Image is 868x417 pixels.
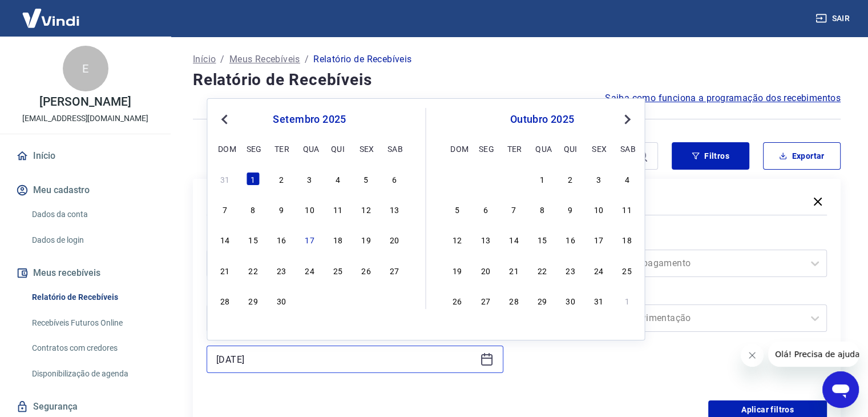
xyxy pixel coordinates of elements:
div: Choose terça-feira, 21 de outubro de 2025 [507,263,520,277]
div: Choose domingo, 28 de setembro de 2025 [450,172,464,186]
div: sex [359,142,373,155]
div: Choose quarta-feira, 22 de outubro de 2025 [535,263,549,277]
iframe: Fechar mensagem [741,344,764,367]
div: Choose segunda-feira, 29 de setembro de 2025 [479,172,492,186]
div: seg [247,142,260,155]
div: Choose terça-feira, 2 de setembro de 2025 [274,172,288,186]
div: Choose domingo, 31 de agosto de 2025 [218,172,232,186]
div: E [63,46,108,91]
div: seg [479,142,492,155]
div: Choose sexta-feira, 26 de setembro de 2025 [359,263,373,277]
div: Choose sexta-feira, 24 de outubro de 2025 [592,263,605,277]
iframe: Botão para abrir a janela de mensagens [822,371,859,408]
div: qua [302,142,316,155]
div: dom [450,142,464,155]
a: Meus Recebíveis [229,53,300,66]
a: Dados de login [27,228,157,252]
div: setembro 2025 [216,113,402,126]
p: Relatório de Recebíveis [313,53,411,66]
div: Choose sexta-feira, 3 de outubro de 2025 [359,294,373,307]
div: Choose sexta-feira, 31 de outubro de 2025 [592,294,605,307]
div: Choose sábado, 20 de setembro de 2025 [387,232,401,246]
div: Choose quarta-feira, 10 de setembro de 2025 [302,202,316,216]
div: Choose segunda-feira, 8 de setembro de 2025 [247,202,260,216]
div: Choose quinta-feira, 30 de outubro de 2025 [564,294,578,307]
a: Início [193,53,216,66]
div: dom [218,142,232,155]
div: Choose sexta-feira, 10 de outubro de 2025 [592,202,605,216]
div: Choose terça-feira, 30 de setembro de 2025 [507,172,520,186]
p: / [220,53,224,66]
div: Choose quinta-feira, 4 de setembro de 2025 [331,172,345,186]
p: / [305,53,309,66]
div: Choose sábado, 4 de outubro de 2025 [620,172,634,186]
div: Choose segunda-feira, 1 de setembro de 2025 [247,172,260,186]
span: Olá! Precisa de ajuda? [7,8,96,17]
a: Início [14,143,157,169]
div: Choose quarta-feira, 24 de setembro de 2025 [302,263,316,277]
div: Choose domingo, 19 de outubro de 2025 [450,263,464,277]
div: month 2025-10 [449,170,636,308]
div: Choose domingo, 21 de setembro de 2025 [218,263,232,277]
div: Choose sexta-feira, 3 de outubro de 2025 [592,172,605,186]
a: Recebíveis Futuros Online [27,311,157,335]
div: Choose domingo, 14 de setembro de 2025 [218,232,232,246]
div: qui [331,142,345,155]
button: Previous Month [217,113,231,126]
p: [EMAIL_ADDRESS][DOMAIN_NAME] [22,113,148,125]
div: Choose quarta-feira, 1 de outubro de 2025 [302,294,316,307]
div: Choose quarta-feira, 8 de outubro de 2025 [535,202,549,216]
div: Choose quinta-feira, 11 de setembro de 2025 [331,202,345,216]
button: Filtros [672,142,749,170]
div: Choose sexta-feira, 5 de setembro de 2025 [359,172,373,186]
div: Choose sábado, 4 de outubro de 2025 [387,294,401,307]
div: Choose segunda-feira, 6 de outubro de 2025 [479,202,492,216]
div: Choose sexta-feira, 19 de setembro de 2025 [359,232,373,246]
div: Choose quinta-feira, 25 de setembro de 2025 [331,263,345,277]
div: sex [592,142,605,155]
div: outubro 2025 [449,113,636,126]
label: Forma de Pagamento [533,234,825,247]
div: Choose quarta-feira, 17 de setembro de 2025 [302,232,316,246]
button: Exportar [763,142,841,170]
div: qui [564,142,578,155]
div: ter [274,142,288,155]
div: Choose terça-feira, 16 de setembro de 2025 [274,232,288,246]
div: Choose terça-feira, 7 de outubro de 2025 [507,202,520,216]
button: Next Month [620,113,634,126]
div: Choose segunda-feira, 13 de outubro de 2025 [479,232,492,246]
a: Relatório de Recebíveis [27,286,157,309]
div: Choose quinta-feira, 2 de outubro de 2025 [331,294,345,307]
div: Choose quinta-feira, 18 de setembro de 2025 [331,232,345,246]
div: Choose quinta-feira, 2 de outubro de 2025 [564,172,578,186]
div: Choose sábado, 11 de outubro de 2025 [620,202,634,216]
div: month 2025-09 [216,170,402,308]
div: Choose segunda-feira, 20 de outubro de 2025 [479,263,492,277]
div: Choose sábado, 25 de outubro de 2025 [620,263,634,277]
h4: Relatório de Recebíveis [193,69,841,91]
label: Tipo de Movimentação [533,288,825,302]
div: Choose quarta-feira, 1 de outubro de 2025 [535,172,549,186]
div: sab [387,142,401,155]
div: Choose quinta-feira, 9 de outubro de 2025 [564,202,578,216]
div: Choose sexta-feira, 12 de setembro de 2025 [359,202,373,216]
div: Choose quarta-feira, 3 de setembro de 2025 [302,172,316,186]
div: Choose quarta-feira, 15 de outubro de 2025 [535,232,549,246]
input: Data final [216,351,475,368]
div: Choose segunda-feira, 27 de outubro de 2025 [479,294,492,307]
a: Contratos com credores [27,336,157,360]
div: Choose segunda-feira, 15 de setembro de 2025 [247,232,260,246]
button: Meus recebíveis [14,260,157,286]
div: sab [620,142,634,155]
div: Choose sábado, 1 de novembro de 2025 [620,294,634,307]
div: Choose quinta-feira, 16 de outubro de 2025 [564,232,578,246]
a: Dados da conta [27,203,157,226]
div: Choose domingo, 5 de outubro de 2025 [450,202,464,216]
div: Choose terça-feira, 30 de setembro de 2025 [274,294,288,307]
div: Choose domingo, 12 de outubro de 2025 [450,232,464,246]
div: Choose sábado, 6 de setembro de 2025 [387,172,401,186]
a: Saiba como funciona a programação dos recebimentos [605,91,841,105]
